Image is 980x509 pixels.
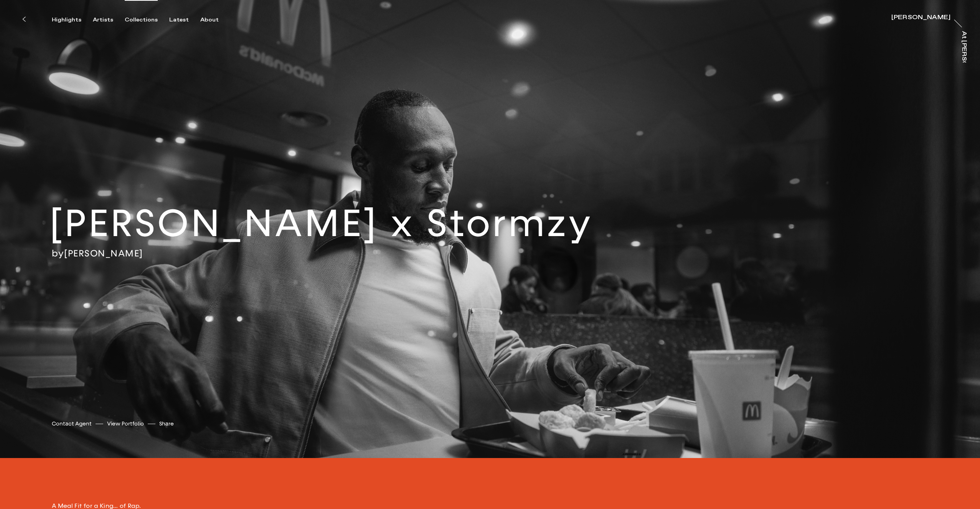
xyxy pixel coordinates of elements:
a: Contact Agent [52,420,92,428]
a: View Portfolio [107,420,144,428]
button: Share [159,419,174,429]
button: Highlights [52,16,93,23]
div: Highlights [52,16,81,23]
button: About [200,16,230,23]
span: by [52,247,64,259]
div: Artists [93,16,113,23]
div: Collections [125,16,158,23]
button: Collections [125,16,169,23]
button: Artists [93,16,125,23]
div: About [200,16,219,23]
div: At [PERSON_NAME] [961,31,967,100]
button: Latest [169,16,200,23]
a: [PERSON_NAME] [891,15,950,22]
a: [PERSON_NAME] [64,247,143,259]
a: At [PERSON_NAME] [959,31,967,62]
div: Latest [169,16,189,23]
h2: [PERSON_NAME] x Stormzy [49,199,645,247]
